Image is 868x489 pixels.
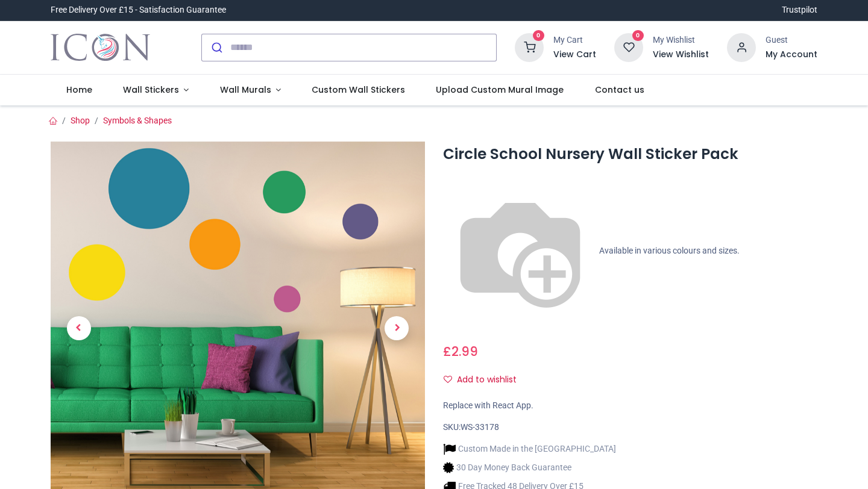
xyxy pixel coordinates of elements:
[451,343,478,360] span: 2.99
[436,84,564,96] span: Upload Custom Mural Image
[515,42,544,51] a: 0
[51,31,150,64] a: Logo of Icon Wall Stickers
[51,198,107,459] a: Previous
[67,316,91,340] span: Previous
[312,84,405,96] span: Custom Wall Stickers
[220,84,271,96] span: Wall Murals
[653,49,709,61] a: View Wishlist
[653,34,709,46] div: My Wishlist
[599,246,740,255] span: Available in various colours and sizes.
[103,116,172,125] a: Symbols & Shapes
[553,34,596,46] div: My Cart
[443,443,616,455] li: Custom Made in the [GEOGRAPHIC_DATA]
[766,49,817,61] a: My Account
[443,461,616,474] li: 30 Day Money Back Guarantee
[444,375,452,384] i: Add to wishlist
[461,422,499,432] span: WS-33178
[595,84,644,96] span: Contact us
[204,75,297,106] a: Wall Murals
[107,75,204,106] a: Wall Stickers
[443,144,817,164] h1: Circle School Nursery Wall Sticker Pack
[553,49,596,61] a: View Cart
[202,34,230,61] button: Submit
[71,116,90,125] a: Shop
[632,30,644,42] sup: 0
[443,370,527,390] button: Add to wishlistAdd to wishlist
[443,343,478,360] span: £
[51,31,150,64] img: Icon Wall Stickers
[614,42,643,51] a: 0
[766,34,817,46] div: Guest
[66,84,92,96] span: Home
[369,198,425,459] a: Next
[782,4,817,16] a: Trustpilot
[51,4,226,16] div: Free Delivery Over £15 - Satisfaction Guarantee
[443,422,817,434] div: SKU:
[443,174,597,328] img: color-wheel.png
[533,30,544,42] sup: 0
[123,84,179,96] span: Wall Stickers
[443,400,817,412] div: Replace with React App.
[385,316,409,340] span: Next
